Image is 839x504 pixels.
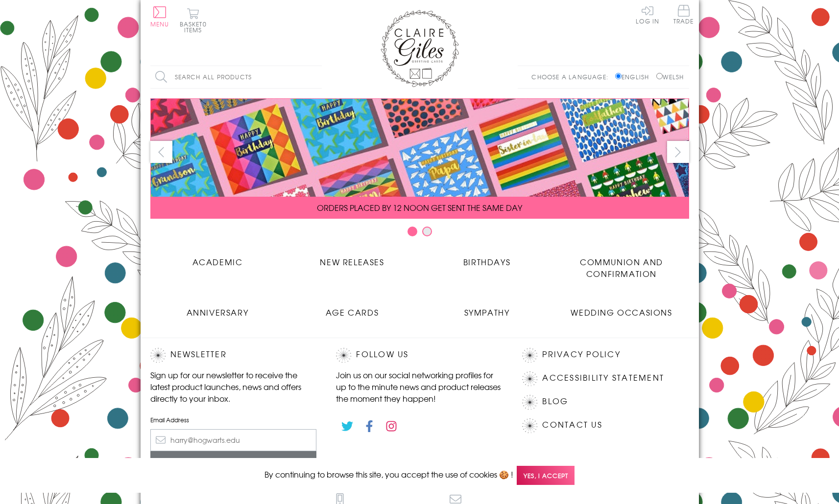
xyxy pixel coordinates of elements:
a: Age Cards [285,299,420,318]
span: Menu [150,20,169,28]
p: Sign up for our newsletter to receive the latest product launches, news and offers directly to yo... [150,369,317,404]
span: Academic [192,256,243,268]
h2: Follow Us [336,348,503,363]
a: New Releases [285,249,420,268]
a: Blog [542,395,568,408]
span: Yes, I accept [517,466,575,485]
a: Privacy Policy [542,348,620,361]
a: Contact Us [542,418,602,432]
button: Carousel Page 1 (Current Slide) [408,227,417,236]
span: Age Cards [326,306,379,318]
a: Anniversary [150,299,285,318]
span: New Releases [320,256,384,268]
a: Birthdays [420,249,554,268]
a: Academic [150,249,285,268]
span: Anniversary [187,306,249,318]
input: Search all products [150,66,322,88]
a: Log In [636,5,659,24]
span: Trade [673,5,694,24]
img: Claire Giles Greetings Cards [381,10,459,87]
p: Join us on our social networking profiles for up to the minute news and product releases the mome... [336,369,503,404]
a: Wedding Occasions [554,299,689,318]
input: Search [312,66,322,88]
button: prev [150,141,172,163]
p: Choose a language: [531,72,613,81]
button: Carousel Page 2 [422,227,432,236]
div: Carousel Pagination [150,226,689,241]
span: Communion and Confirmation [580,256,663,279]
label: English [615,72,654,81]
a: Sympathy [420,299,554,318]
a: Trade [673,5,694,26]
span: Wedding Occasions [571,306,672,318]
a: Communion and Confirmation [554,249,689,279]
input: Welsh [656,73,663,79]
label: Welsh [656,72,684,81]
input: English [615,73,622,79]
button: Basket0 items [180,8,207,33]
span: ORDERS PLACED BY 12 NOON GET SENT THE SAME DAY [317,202,522,213]
button: next [667,141,689,163]
span: Birthdays [463,256,510,268]
h2: Newsletter [150,348,317,363]
a: Accessibility Statement [542,371,664,385]
span: 0 items [184,20,207,34]
label: Email Address [150,415,317,424]
input: harry@hogwarts.edu [150,429,317,451]
button: Menu [150,6,169,27]
input: Subscribe [150,451,317,473]
span: Sympathy [464,306,510,318]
